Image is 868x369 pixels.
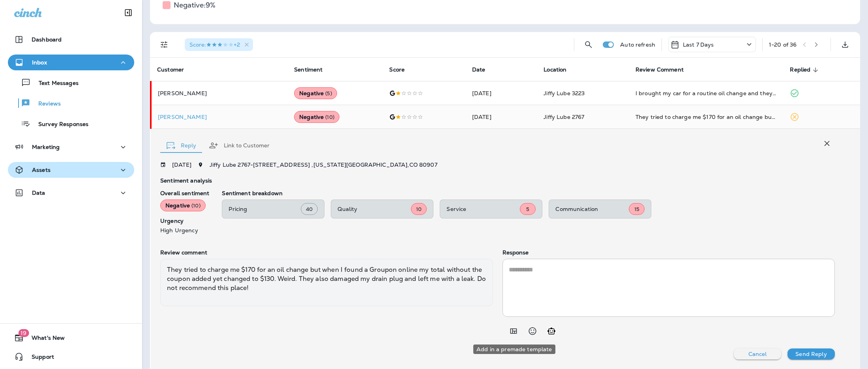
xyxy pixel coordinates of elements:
[32,144,60,150] p: Marketing
[634,206,639,213] span: 15
[636,113,778,121] div: They tried to charge me $170 for an oil change but when I found a Groupon online my total without...
[748,351,767,357] p: Cancel
[837,37,853,53] button: Export as CSV
[8,162,134,178] button: Assets
[636,66,694,73] span: Review Comment
[222,190,835,196] p: Sentiment breakdown
[157,66,194,73] span: Customer
[472,66,486,73] span: Date
[24,354,54,363] span: Support
[337,206,411,212] p: Quality
[294,66,322,73] span: Sentiment
[294,87,337,99] div: Negative
[8,55,134,70] button: Inbox
[446,206,520,212] p: Service
[466,105,537,129] td: [DATE]
[202,131,276,160] button: Link to Customer
[544,66,577,73] span: Location
[189,41,240,48] span: Score : +2
[506,323,521,339] button: Add in a premade template
[30,121,88,128] p: Survey Responses
[389,66,415,73] span: Score
[636,66,684,73] span: Review Comment
[160,131,202,160] button: Reply
[8,74,134,91] button: Text Messages
[30,100,61,108] p: Reviews
[8,115,134,132] button: Survey Responses
[526,206,529,213] span: 5
[294,66,333,73] span: Sentiment
[8,185,134,201] button: Data
[683,41,714,48] p: Last 7 Days
[466,81,537,105] td: [DATE]
[790,66,810,73] span: Replied
[158,90,281,96] p: [PERSON_NAME]
[191,202,201,209] span: ( 10 )
[156,37,172,53] button: Filters
[32,59,47,66] p: Inbox
[160,200,206,211] div: Negative
[472,66,496,73] span: Date
[795,351,827,357] p: Send Reply
[734,348,781,360] button: Cancel
[229,206,301,212] p: Pricing
[32,36,62,43] p: Dashboard
[325,90,332,97] span: ( 5 )
[8,95,134,111] button: Reviews
[389,66,405,73] span: Score
[294,111,339,123] div: Negative
[31,80,79,87] p: Text Messages
[160,177,835,184] p: Sentiment analysis
[790,66,821,73] span: Replied
[157,66,184,73] span: Customer
[8,330,134,346] button: 19What's New
[769,41,797,48] div: 1 - 20 of 36
[581,37,596,53] button: Search Reviews
[544,113,584,120] span: Jiffy Lube 2767
[158,114,281,120] p: [PERSON_NAME]
[620,41,655,48] p: Auto refresh
[32,167,51,173] p: Assets
[473,345,555,354] div: Add in a premade template
[544,66,566,73] span: Location
[172,162,191,168] p: [DATE]
[158,114,281,120] div: Click to view Customer Drawer
[544,323,559,339] button: Generate AI response
[160,259,493,306] div: They tried to charge me $170 for an oil change but when I found a Groupon online my total without...
[160,190,209,196] p: Overall sentiment
[18,329,29,337] span: 19
[185,38,253,51] div: Score:3 Stars+2
[787,348,835,360] button: Send Reply
[210,161,437,168] span: Jiffy Lube 2767 - [STREET_ADDRESS] , [US_STATE][GEOGRAPHIC_DATA] , CO 80907
[544,90,585,97] span: Jiffy Lube 3223
[306,206,313,213] span: 40
[325,114,334,120] span: ( 10 )
[8,32,134,47] button: Dashboard
[636,89,778,97] div: I brought my car for a routine oil change and they forgot to replace the drain plug gasket which ...
[24,335,65,344] span: What's New
[117,5,139,21] button: Collapse Sidebar
[8,139,134,155] button: Marketing
[416,206,422,213] span: 10
[8,349,134,365] button: Support
[502,249,835,256] p: Response
[160,249,493,256] p: Review comment
[32,190,45,196] p: Data
[160,227,209,233] p: High Urgency
[525,323,540,339] button: Select an emoji
[160,218,209,224] p: Urgency
[555,206,629,212] p: Communication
